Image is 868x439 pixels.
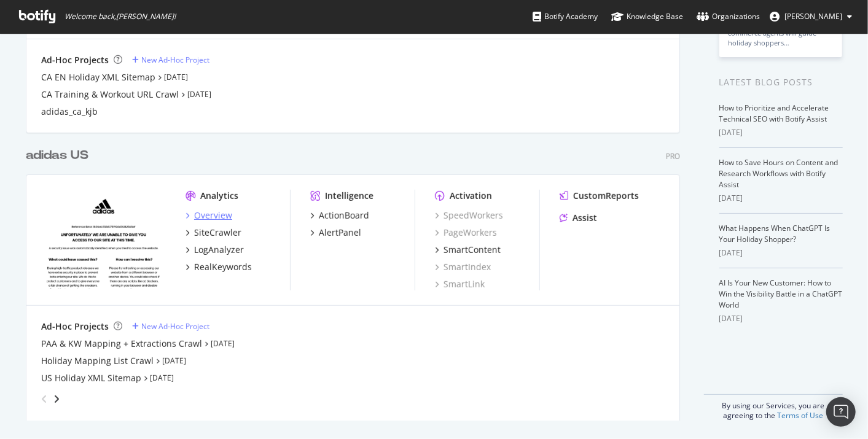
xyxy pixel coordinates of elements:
[319,227,361,239] div: AlertPanel
[164,72,188,82] a: [DATE]
[777,410,823,421] a: Terms of Use
[41,88,179,101] a: CA Training & Workout URL Crawl
[186,261,252,273] a: RealKeywords
[26,147,93,165] a: adidas US
[194,261,252,273] div: RealKeywords
[41,355,154,367] a: Holiday Mapping List Crawl
[560,190,639,202] a: CustomReports
[65,12,176,21] span: Welcome back, [PERSON_NAME] !
[41,54,109,66] div: Ad-Hoc Projects
[444,244,501,256] div: SmartContent
[697,10,760,23] div: Organizations
[41,372,141,384] a: US Holiday XML Sitemap
[41,190,166,289] img: adidas.com/us
[573,190,639,202] div: CustomReports
[435,227,497,239] a: PageWorkers
[435,244,501,256] a: SmartContent
[186,227,241,239] a: SiteCrawler
[719,223,831,244] a: What Happens When ChatGPT Is Your Holiday Shopper?
[141,55,209,65] div: New Ad-Hoc Project
[26,147,88,165] div: adidas US
[826,397,856,427] div: Open Intercom Messenger
[760,7,862,26] button: [PERSON_NAME]
[41,106,98,118] a: adidas_ca_kjb
[611,10,683,23] div: Knowledge Base
[533,10,598,23] div: Botify Academy
[704,394,843,421] div: By using our Services, you are agreeing to the
[36,389,52,409] div: angle-left
[186,209,232,222] a: Overview
[450,190,492,202] div: Activation
[719,103,829,124] a: How to Prioritize and Accelerate Technical SEO with Botify Assist
[150,373,174,383] a: [DATE]
[719,127,843,138] div: [DATE]
[719,76,843,89] div: Latest Blog Posts
[141,321,209,332] div: New Ad-Hoc Project
[719,247,843,258] div: [DATE]
[325,190,373,202] div: Intelligence
[719,313,843,324] div: [DATE]
[132,55,209,65] a: New Ad-Hoc Project
[560,212,597,224] a: Assist
[132,321,209,332] a: New Ad-Hoc Project
[52,393,61,405] div: angle-right
[319,209,369,222] div: ActionBoard
[719,193,843,204] div: [DATE]
[162,355,186,366] a: [DATE]
[310,227,361,239] a: AlertPanel
[41,71,155,84] a: CA EN Holiday XML Sitemap
[666,151,680,161] div: Pro
[186,244,244,256] a: LogAnalyzer
[435,278,485,290] a: SmartLink
[310,209,369,222] a: ActionBoard
[41,338,202,350] a: PAA & KW Mapping + Extractions Crawl
[41,321,109,333] div: Ad-Hoc Projects
[211,338,235,349] a: [DATE]
[435,261,491,273] a: SmartIndex
[187,89,211,99] a: [DATE]
[194,227,241,239] div: SiteCrawler
[200,190,238,202] div: Analytics
[194,209,232,222] div: Overview
[719,278,843,310] a: AI Is Your New Customer: How to Win the Visibility Battle in a ChatGPT World
[719,157,839,190] a: How to Save Hours on Content and Research Workflows with Botify Assist
[435,209,503,222] a: SpeedWorkers
[194,244,244,256] div: LogAnalyzer
[784,11,842,21] span: Kate Fischer
[573,212,597,224] div: Assist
